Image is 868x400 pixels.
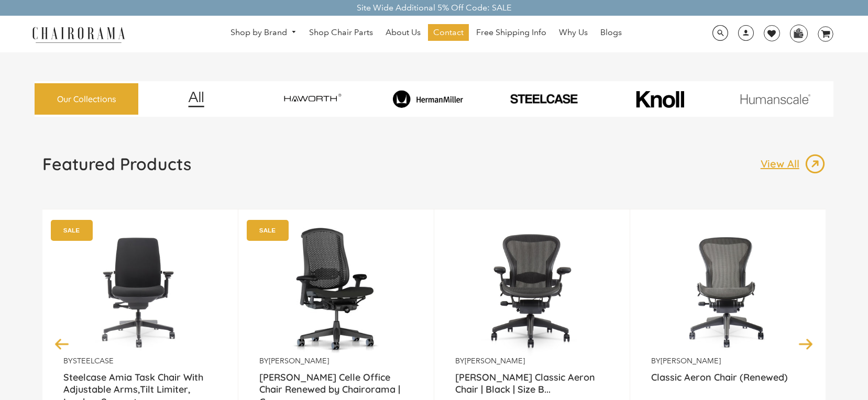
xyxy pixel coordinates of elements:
a: [PERSON_NAME] [465,356,525,365]
a: [PERSON_NAME] Classic Aeron Chair | Black | Size B... [455,371,609,397]
a: [PERSON_NAME] [269,356,329,365]
h1: Featured Products [42,153,191,174]
text: SALE [259,227,276,234]
img: image_12.png [167,91,225,107]
p: by [63,356,217,366]
a: Amia Chair by chairorama.com Renewed Amia Chair chairorama.com [63,225,217,356]
a: About Us [380,24,426,41]
a: View All [761,153,826,174]
a: Classic Aeron Chair (Renewed) [651,371,805,397]
span: Why Us [559,27,588,38]
p: View All [761,157,805,171]
a: Contact [428,24,469,41]
a: Shop Chair Parts [304,24,378,41]
a: Classic Aeron Chair (Renewed) - chairorama Classic Aeron Chair (Renewed) - chairorama [651,225,805,356]
img: image_10_1.png [612,90,707,109]
a: Blogs [595,24,627,41]
a: Steelcase Amia Task Chair With Adjustable Arms,Tilt Limiter, Lumbar Support... [63,371,217,397]
a: Why Us [554,24,593,41]
img: chairorama [26,25,131,43]
img: image_11.png [719,94,831,104]
a: Herman Miller Classic Aeron Chair | Black | Size B (Renewed) - chairorama Herman Miller Classic A... [455,225,609,356]
img: PHOTO-2024-07-09-00-53-10-removebg-preview.png [488,93,599,105]
button: Next [797,335,815,353]
span: Free Shipping Info [476,27,546,38]
img: WhatsApp_Image_2024-07-12_at_16.23.01.webp [790,25,807,41]
nav: DesktopNavigation [175,24,677,43]
a: Featured Products [42,153,191,183]
span: About Us [386,27,421,38]
a: [PERSON_NAME] Celle Office Chair Renewed by Chairorama | Grey [259,371,413,397]
p: by [455,356,609,366]
span: Contact [433,27,464,38]
img: Herman Miller Classic Aeron Chair | Black | Size B (Renewed) - chairorama [455,225,609,356]
a: [PERSON_NAME] [661,356,721,365]
img: image_8_173eb7e0-7579-41b4-bc8e-4ba0b8ba93e8.png [372,90,484,108]
a: Free Shipping Info [471,24,552,41]
img: image_13.png [805,153,826,174]
span: Shop Chair Parts [309,27,373,38]
a: Herman Miller Celle Office Chair Renewed by Chairorama | Grey - chairorama Herman Miller Celle Of... [259,225,413,356]
img: Amia Chair by chairorama.com [63,225,217,356]
img: Herman Miller Celle Office Chair Renewed by Chairorama | Grey - chairorama [259,225,413,356]
text: SALE [63,227,80,234]
a: Our Collections [35,83,138,115]
button: Previous [53,335,71,353]
img: Classic Aeron Chair (Renewed) - chairorama [651,225,805,356]
span: Blogs [600,27,622,38]
a: Steelcase [73,356,114,365]
p: by [651,356,805,366]
p: by [259,356,413,366]
img: image_7_14f0750b-d084-457f-979a-a1ab9f6582c4.png [256,86,368,111]
a: Shop by Brand [225,25,302,41]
